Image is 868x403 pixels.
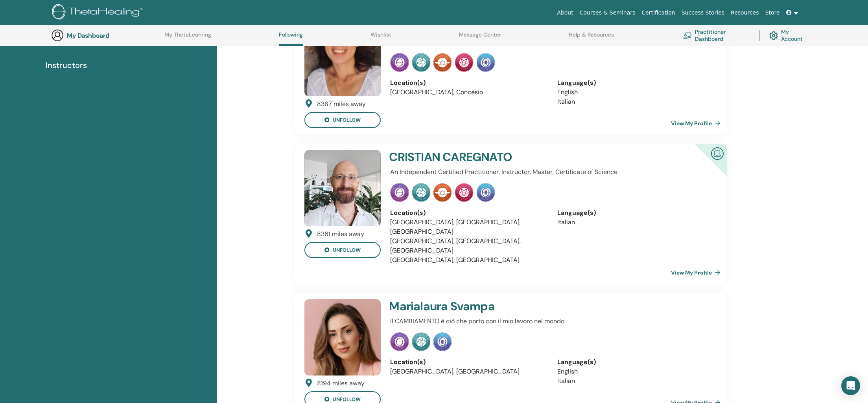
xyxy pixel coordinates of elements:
img: chalkboard-teacher.svg [683,32,692,38]
div: Location(s) [390,78,545,88]
li: [GEOGRAPHIC_DATA], [GEOGRAPHIC_DATA] [390,255,545,265]
p: An Independent Certified Practitioner, Instructor, Master, Certificate of Science [390,167,713,177]
button: unfollow [304,112,381,128]
div: Language(s) [557,78,713,88]
p: Il CAMBIAMENTO è ciò che porto con il mio lavoro nel mondo. [390,317,713,326]
a: Wishlist [370,31,391,44]
a: Success Stories [678,5,728,20]
img: logo.png [52,4,146,22]
button: unfollow [304,242,381,258]
img: cog.svg [769,29,778,42]
a: Courses & Seminars [577,5,639,20]
div: Language(s) [557,357,713,367]
div: Language(s) [557,208,713,218]
li: Italian [557,218,713,227]
li: [GEOGRAPHIC_DATA], Concesio [390,88,545,97]
li: Italian [557,97,713,106]
a: Message Center [459,31,501,44]
li: English [557,367,713,376]
a: Practitioner Dashboard [683,27,750,44]
img: default.jpg [304,299,381,376]
a: My ThetaLearning [164,31,211,44]
img: generic-user-icon.jpg [51,29,64,42]
h3: My Dashboard [67,32,146,39]
h4: CRISTIAN CAREGNATO [389,150,658,164]
div: 8194 miles away [317,379,365,388]
a: View My Profile [671,265,724,280]
span: Instructors [46,59,87,71]
div: Location(s) [390,208,545,218]
h4: Marialaura Svampa [389,299,658,313]
li: Italian [557,376,713,386]
li: [GEOGRAPHIC_DATA], [GEOGRAPHIC_DATA], [GEOGRAPHIC_DATA] [390,236,545,255]
div: 8361 miles away [317,229,364,239]
a: Store [762,5,783,20]
div: Certified Online Instructor [682,144,727,189]
a: Resources [728,5,762,20]
li: English [557,88,713,97]
img: default.jpg [304,150,381,226]
a: View My Profile [671,115,724,131]
li: [GEOGRAPHIC_DATA], [GEOGRAPHIC_DATA], [GEOGRAPHIC_DATA] [390,218,545,236]
a: Certification [638,5,678,20]
a: My Account [769,27,809,44]
li: [GEOGRAPHIC_DATA], [GEOGRAPHIC_DATA] [390,367,545,376]
a: About [554,5,576,20]
div: 8387 miles away [317,99,366,109]
a: Help & Resources [569,31,614,44]
img: default.jpg [304,20,381,96]
a: Following [279,31,303,46]
div: Location(s) [390,357,545,367]
div: Open Intercom Messenger [841,376,860,395]
img: Certified Online Instructor [708,144,727,162]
